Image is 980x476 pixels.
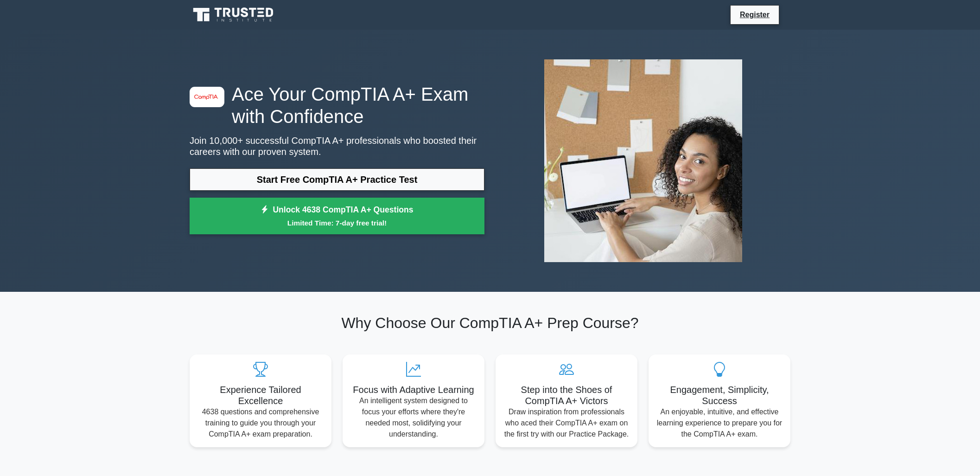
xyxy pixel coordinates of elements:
[350,395,477,440] p: An intelligent system designed to focus your efforts where they're needed most, solidifying your ...
[197,406,324,440] p: 4638 questions and comprehensive training to guide you through your CompTIA A+ exam preparation.
[503,406,630,440] p: Draw inspiration from professionals who aced their CompTIA A+ exam on the first try with our Prac...
[350,384,477,395] h5: Focus with Adaptive Learning
[190,314,790,332] h2: Why Choose Our CompTIA A+ Prep Course?
[656,406,783,440] p: An enjoyable, intuitive, and effective learning experience to prepare you for the CompTIA A+ exam.
[656,384,783,406] h5: Engagement, Simplicity, Success
[197,384,324,406] h5: Experience Tailored Excellence
[734,9,775,20] a: Register
[190,198,484,235] a: Unlock 4638 CompTIA A+ QuestionsLimited Time: 7-day free trial!
[190,168,484,191] a: Start Free CompTIA A+ Practice Test
[190,83,484,128] h1: Ace Your CompTIA A+ Exam with Confidence
[190,135,484,157] p: Join 10,000+ successful CompTIA A+ professionals who boosted their careers with our proven system.
[201,218,473,228] small: Limited Time: 7-day free trial!
[503,384,630,406] h5: Step into the Shoes of CompTIA A+ Victors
